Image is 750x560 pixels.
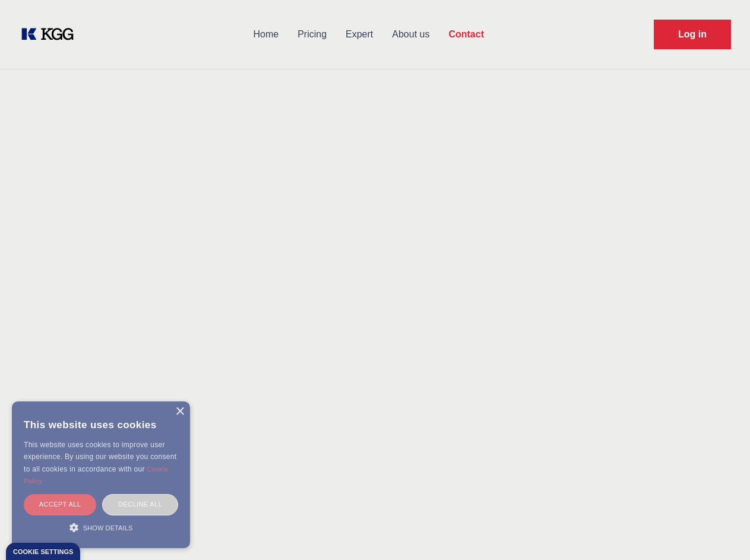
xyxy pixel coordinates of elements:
[102,494,178,515] div: Decline all
[19,25,83,44] a: KOL Knowledge Platform: Talk to Key External Experts (KEE)
[24,466,169,485] a: Cookie Policy
[336,19,382,50] a: Expert
[288,19,336,50] a: Pricing
[691,503,750,560] iframe: Chat Widget
[83,524,133,531] span: Show details
[24,521,178,533] div: Show details
[13,549,73,555] div: Cookie settings
[243,19,288,50] a: Home
[654,20,731,49] a: Request Demo
[24,494,96,515] div: Accept all
[382,19,439,50] a: About us
[24,441,176,473] span: This website uses cookies to improve user experience. By using our website you consent to all coo...
[24,410,178,439] div: This website uses cookies
[439,19,493,50] a: Contact
[175,407,184,416] div: Close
